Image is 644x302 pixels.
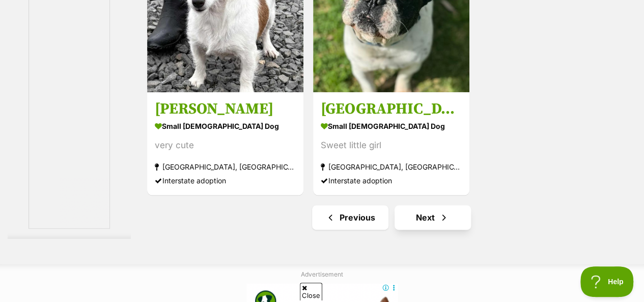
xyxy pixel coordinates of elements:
[313,92,469,195] a: [GEOGRAPHIC_DATA] small [DEMOGRAPHIC_DATA] Dog Sweet little girl [GEOGRAPHIC_DATA], [GEOGRAPHIC_D...
[300,283,322,300] span: Close
[155,139,296,152] div: very cute
[155,174,296,187] div: Interstate adoption
[321,174,462,187] div: Interstate adoption
[155,160,296,174] strong: [GEOGRAPHIC_DATA], [GEOGRAPHIC_DATA]
[155,99,296,119] h3: [PERSON_NAME]
[155,119,296,133] strong: small [DEMOGRAPHIC_DATA] Dog
[363,1,370,7] img: adchoices.png
[74,1,80,8] img: adc.png
[321,139,462,152] div: Sweet little girl
[321,99,462,119] h3: [GEOGRAPHIC_DATA]
[321,160,462,174] strong: [GEOGRAPHIC_DATA], [GEOGRAPHIC_DATA]
[395,205,471,230] a: Next page
[147,92,303,195] a: [PERSON_NAME] small [DEMOGRAPHIC_DATA] Dog very cute [GEOGRAPHIC_DATA], [GEOGRAPHIC_DATA] Interst...
[321,119,462,133] strong: small [DEMOGRAPHIC_DATA] Dog
[146,205,636,230] nav: Pagination
[312,205,388,230] a: Previous page
[580,266,634,297] iframe: Help Scout Beacon - Open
